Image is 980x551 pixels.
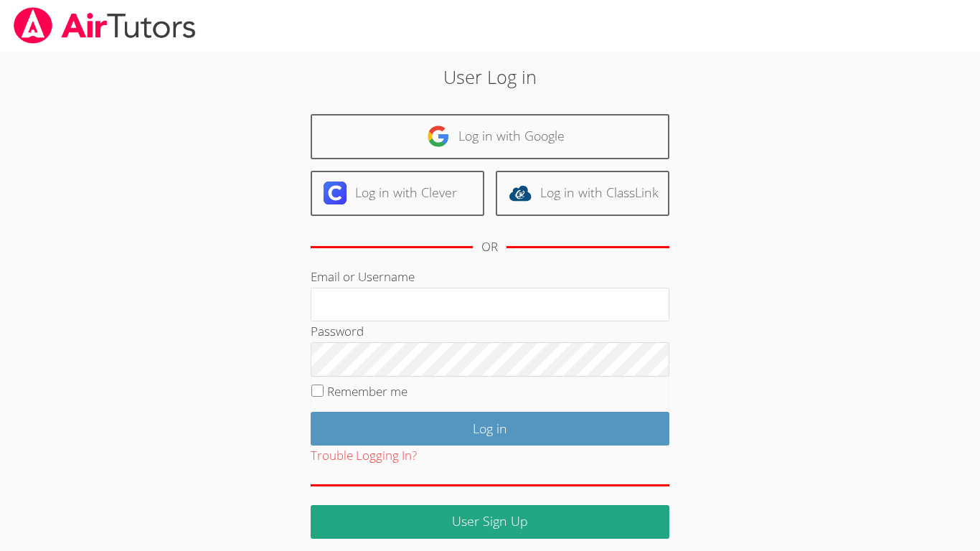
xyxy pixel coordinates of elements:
a: Log in with Google [311,114,669,159]
img: classlink-logo-d6bb404cc1216ec64c9a2012d9dc4662098be43eaf13dc465df04b49fa7ab582.svg [509,182,532,204]
input: Log in [311,412,669,446]
a: Log in with ClassLink [496,171,669,216]
label: Email or Username [311,268,415,285]
label: Password [311,323,364,339]
div: OR [481,237,498,258]
img: google-logo-50288ca7cdecda66e5e0955fdab243c47b7ad437acaf1139b6f446037453330a.svg [427,125,450,148]
img: clever-logo-6eab21bc6e7a338710f1a6ff85c0baf02591cd810cc4098c63d3a4b26e2feb20.svg [324,182,347,204]
img: airtutors_banner-c4298cdbf04f3fff15de1276eac7730deb9818008684d7c2e4769d2f7ddbe033.png [12,7,197,44]
a: User Sign Up [311,505,669,539]
label: Remember me [327,383,407,400]
button: Trouble Logging In? [311,446,417,466]
h2: User Log in [225,63,755,90]
a: Log in with Clever [311,171,484,216]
